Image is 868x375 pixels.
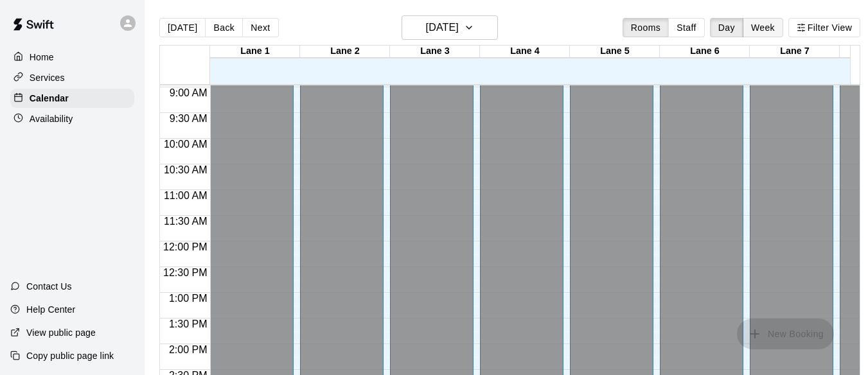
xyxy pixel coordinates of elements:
[660,46,750,58] div: Lane 6
[570,46,660,58] div: Lane 5
[210,46,300,58] div: Lane 1
[26,326,96,339] p: View public page
[390,46,480,58] div: Lane 3
[737,327,834,338] span: You don't have the permission to add bookings
[161,139,211,150] span: 10:00 AM
[161,216,211,227] span: 11:30 AM
[426,19,459,37] h6: [DATE]
[166,344,211,355] span: 2:00 PM
[30,71,65,84] p: Services
[480,46,570,58] div: Lane 4
[242,18,278,37] button: Next
[10,68,134,87] a: Services
[30,112,73,125] p: Availability
[10,89,134,108] a: Calendar
[166,113,211,124] span: 9:30 AM
[710,18,743,37] button: Day
[161,190,211,201] span: 11:00 AM
[750,46,840,58] div: Lane 7
[26,280,72,293] p: Contact Us
[30,92,69,105] p: Calendar
[788,18,860,37] button: Filter View
[205,18,243,37] button: Back
[402,15,498,40] button: [DATE]
[623,18,669,37] button: Rooms
[10,48,134,67] a: Home
[26,349,114,362] p: Copy public page link
[26,303,75,316] p: Help Center
[743,18,783,37] button: Week
[10,109,134,128] a: Availability
[160,267,210,278] span: 12:30 PM
[166,318,211,329] span: 1:30 PM
[161,164,211,175] span: 10:30 AM
[166,293,211,304] span: 1:00 PM
[159,18,206,37] button: [DATE]
[300,46,390,58] div: Lane 2
[166,87,211,98] span: 9:00 AM
[668,18,705,37] button: Staff
[30,51,54,64] p: Home
[160,241,210,252] span: 12:00 PM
